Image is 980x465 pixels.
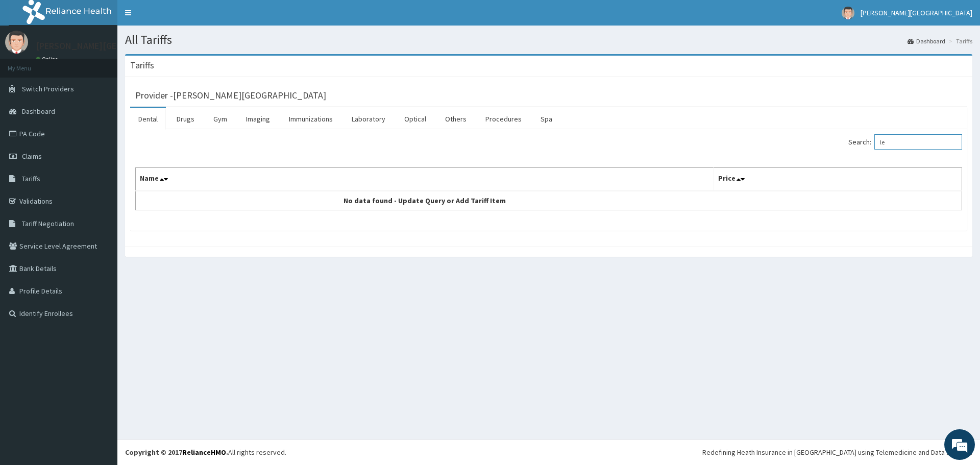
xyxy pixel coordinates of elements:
td: No data found - Update Query or Add Tariff Item [136,191,714,210]
h1: All Tariffs [125,33,972,46]
li: Tariffs [946,37,972,45]
img: User Image [842,7,854,19]
a: Others [437,108,475,130]
a: Dashboard [908,37,945,45]
div: Redefining Heath Insurance in [GEOGRAPHIC_DATA] using Telemedicine and Data Science! [702,447,972,457]
p: [PERSON_NAME][GEOGRAPHIC_DATA] [36,41,187,51]
span: Tariffs [22,174,40,183]
a: Dental [130,108,166,130]
th: Name [136,168,714,191]
a: Optical [396,108,434,130]
strong: Copyright © 2017 . [125,448,228,457]
span: Tariff Negotiation [22,219,74,228]
a: Online [36,56,60,63]
footer: All rights reserved. [117,439,980,465]
a: Immunizations [281,108,341,130]
a: RelianceHMO [182,448,226,457]
h3: Tariffs [130,61,154,70]
input: Search: [874,134,962,150]
span: [PERSON_NAME][GEOGRAPHIC_DATA] [861,8,972,17]
a: Gym [205,108,235,130]
label: Search: [848,134,962,150]
a: Procedures [477,108,530,130]
h3: Provider - [PERSON_NAME][GEOGRAPHIC_DATA] [135,91,326,100]
th: Price [714,168,962,191]
img: User Image [5,31,28,54]
a: Spa [532,108,560,130]
a: Drugs [168,108,203,130]
a: Laboratory [344,108,394,130]
span: Switch Providers [22,84,74,93]
span: Claims [22,152,42,161]
span: Dashboard [22,107,55,116]
a: Imaging [238,108,278,130]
